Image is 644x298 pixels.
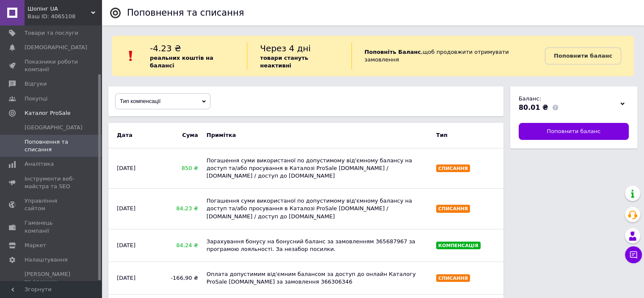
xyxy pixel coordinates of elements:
span: Списання [438,276,468,281]
div: Ваш ID: 4065108 [28,13,102,20]
span: Маркет [25,242,46,249]
span: Показники роботи компанії [25,58,78,73]
b: реальних коштів на балансі [150,55,213,69]
img: :exclamation: [124,50,137,62]
span: 850 ₴ [162,164,198,172]
span: Поповнення та списання [25,138,78,153]
span: [GEOGRAPHIC_DATA] [25,124,83,131]
span: 84,23 ₴ [162,205,198,212]
span: Інструменти веб-майстра та SEO [25,175,78,190]
button: Чат з покупцем [625,246,642,263]
span: Шопінг UA [28,5,91,13]
span: Налаштування [25,256,68,264]
a: Поповнити баланс [519,123,629,140]
span: Через 4 дні [260,43,311,53]
b: Дата [113,127,158,143]
span: Поповнити баланс [547,128,600,135]
time: [DATE] [117,275,135,281]
div: , щоб продовжити отримувати замовлення [351,42,545,70]
span: Списання [438,166,468,171]
span: Списання [438,206,468,212]
span: [DEMOGRAPHIC_DATA] [25,44,87,51]
span: 84,24 ₴ [162,242,198,249]
div: Оплата допустимим від'ємним балансом за доступ до онлайн Каталогу ProSale [DOMAIN_NAME] за замовл... [202,266,432,290]
time: [DATE] [117,165,135,171]
b: Поповніть Баланс [365,49,421,55]
span: Компенсація [438,243,478,248]
div: Зарахування бонусу на бонусний баланс за замовленням 365687967 за програмою лояльності. За незабо... [202,234,432,257]
span: Баланс: [519,95,541,102]
b: товари стануть неактивні [260,55,308,69]
time: [DATE] [117,205,135,212]
b: Тип [432,127,499,143]
span: Товари та послуги [25,29,78,37]
time: [DATE] [117,242,135,248]
div: Погашення суми використаної по допустимому від'ємному балансу на доступ та/або просування в Катал... [202,153,432,184]
div: Тип компенсації [116,94,210,109]
span: -4.23 ₴ [150,43,181,53]
span: Відгуки [25,80,47,88]
b: Поповнити баланс [554,53,612,59]
span: Управління сайтом [25,197,78,212]
div: Поповнення та списання [127,8,244,17]
a: Поповнити баланс [545,47,621,64]
span: Покупці [25,95,47,103]
span: Аналітика [25,160,54,168]
span: Каталог ProSale [25,109,70,117]
span: -166,90 ₴ [162,274,198,282]
span: Cума [162,131,198,139]
div: Погашення суми використаної по допустимому від'ємному балансу на доступ та/або просування в Катал... [202,193,432,225]
span: 80.01 ₴ [519,103,548,111]
b: Примітка [202,127,432,143]
span: Гаманець компанії [25,219,78,234]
